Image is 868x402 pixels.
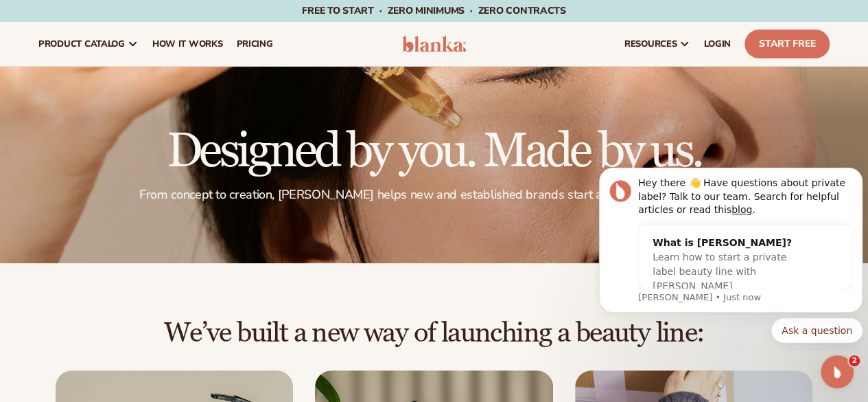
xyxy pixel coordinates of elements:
span: How It Works [152,38,223,49]
img: logo [402,36,467,52]
h1: Designed by you. Made by us. [38,128,830,176]
p: From concept to creation, [PERSON_NAME] helps new and established brands start a makeup line with... [38,187,830,203]
h2: We’ve built a new way of launching a beauty line: [38,318,830,348]
span: resources [624,38,677,49]
a: pricing [229,22,279,66]
span: 2 [849,355,860,366]
iframe: Intercom live chat [821,355,854,388]
span: LOGIN [704,38,731,49]
iframe: Intercom notifications message [594,156,868,351]
a: How It Works [145,22,230,66]
a: resources [618,22,697,66]
span: pricing [236,38,272,49]
a: LOGIN [697,22,738,66]
span: product catalog [38,38,125,49]
a: product catalog [32,22,145,66]
a: Start Free [744,30,830,58]
span: Free to start · ZERO minimums · ZERO contracts [302,4,565,17]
